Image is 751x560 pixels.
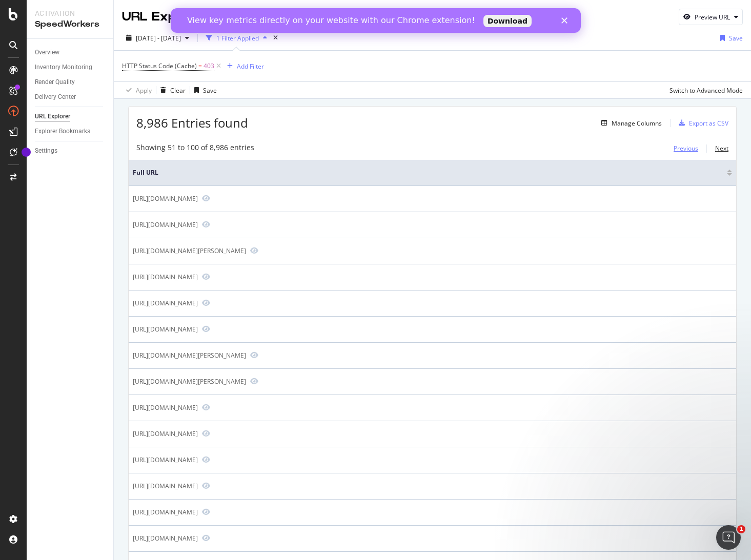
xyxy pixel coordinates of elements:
div: Previous [674,144,698,153]
div: Save [729,34,743,43]
div: Close [391,9,401,15]
a: Preview https://www.firstchoice.co.uk/holidays/weather/europe/spain/lanzarote/costa-teguise.html [202,508,210,515]
div: [URL][DOMAIN_NAME][PERSON_NAME] [133,351,246,360]
a: Preview https://www.firstchoice.co.uk/holidays/weather/europe/portugal/algarve/quinta-dos-alamos.... [202,482,210,489]
a: Inventory Monitoring [35,62,106,73]
a: URL Explorer [35,111,106,122]
div: Activation [35,8,105,18]
a: Overview [35,47,106,58]
div: [URL][DOMAIN_NAME] [133,534,198,543]
span: 1 [737,525,745,533]
div: Tooltip anchor [22,148,31,157]
div: Showing 51 to 100 of 8,986 entries [136,142,254,155]
div: [URL][DOMAIN_NAME] [133,299,198,307]
span: = [198,61,202,70]
button: Add Filter [223,60,264,72]
div: Explorer Bookmarks [35,126,90,137]
a: Preview https://www.firstchoice.co.uk/holidays/weather/indian-ocean/sri-lanka/sri-lanka/hikkaduwa... [202,273,210,280]
a: Preview https://www.firstchoice.co.uk/holidays/weather/europe/portugal/madeira/calheta.html [202,325,210,333]
iframe: Intercom live chat [716,525,741,550]
div: [URL][DOMAIN_NAME][PERSON_NAME] [133,377,246,386]
span: HTTP Status Code (Cache) [122,61,197,70]
a: Render Quality [35,77,106,88]
button: Preview URL [679,9,743,25]
a: Preview https://www.firstchoice.co.uk/holidays/weather/europe/portugal/algarve/praia-da-oura.html... [250,247,258,254]
a: Preview https://www.firstchoice.co.uk/holidays/weather/month/june.html/1000 [202,534,210,542]
button: Previous [674,142,698,155]
a: Explorer Bookmarks [35,126,106,137]
span: 8,986 Entries found [136,114,248,131]
span: 403 [204,59,214,73]
div: Switch to Advanced Mode [669,86,743,95]
div: [URL][DOMAIN_NAME][PERSON_NAME] [133,246,246,255]
div: Delivery Center [35,92,76,102]
div: Manage Columns [612,119,662,128]
div: [URL][DOMAIN_NAME] [133,403,198,412]
div: [URL][DOMAIN_NAME] [133,455,198,464]
div: URL Explorer [35,111,70,122]
div: Next [715,144,728,153]
div: Apply [136,86,152,95]
a: Preview https://www.firstchoice.co.uk/holidays/weather/month/september.html [202,404,210,411]
div: Save [203,86,217,95]
div: [URL][DOMAIN_NAME] [133,220,198,229]
div: Add Filter [237,62,264,71]
span: Full URL [133,168,724,177]
div: Clear [170,86,186,95]
div: [URL][DOMAIN_NAME] [133,508,198,516]
div: Settings [35,146,57,156]
div: [URL][DOMAIN_NAME] [133,325,198,334]
div: URL Explorer [122,8,205,26]
div: [URL][DOMAIN_NAME] [133,194,198,203]
a: Preview https://www.firstchoice.co.uk/holidays/weather/europe/turkey/turkey-antalya/kaleici.html/... [202,430,210,437]
a: Preview https://www.firstchoice.co.uk/holidays/weather/europe/spain/costa-de-almeria/vera.html [250,351,258,359]
div: Export as CSV [689,119,728,128]
div: [URL][DOMAIN_NAME] [133,482,198,490]
button: Save [716,30,743,46]
div: [URL][DOMAIN_NAME] [133,273,198,281]
div: times [271,33,280,43]
button: Clear [156,82,186,98]
div: SpeedWorkers [35,18,105,30]
span: [DATE] - [DATE] [136,34,181,43]
div: [URL][DOMAIN_NAME] [133,429,198,438]
button: Export as CSV [675,115,728,131]
button: Next [715,142,728,155]
a: Preview https://www.firstchoice.co.uk/holidays/weather/europe/portugal/madeira/funchal.html/1000 [202,195,210,202]
a: Preview https://www.firstchoice.co.uk/holidays/weather/europe/italy/puglia/torre-canne.html [250,378,258,385]
a: Preview https://www.firstchoice.co.uk/holidays/weather/europe/portugal/madeira/canico-de-baixo.html [202,221,210,228]
a: Delivery Center [35,92,106,102]
div: Preview URL [695,13,730,22]
a: Preview https://www.firstchoice.co.uk/holidays/weather/europe/spain/majorca/cala-dor.html [202,299,210,306]
button: 1 Filter Applied [202,30,271,46]
button: Manage Columns [597,117,662,129]
a: Preview https://www.firstchoice.co.uk/holidays/weather/asia/thailand/thailand/phuket.html [202,456,210,463]
div: 1 Filter Applied [216,34,259,43]
button: [DATE] - [DATE] [122,30,193,46]
iframe: Intercom live chat banner [171,8,581,33]
button: Apply [122,82,152,98]
div: Overview [35,47,59,58]
button: Save [190,82,217,98]
button: Switch to Advanced Mode [665,82,743,98]
div: Inventory Monitoring [35,62,92,73]
div: Render Quality [35,77,75,88]
a: Settings [35,146,106,156]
